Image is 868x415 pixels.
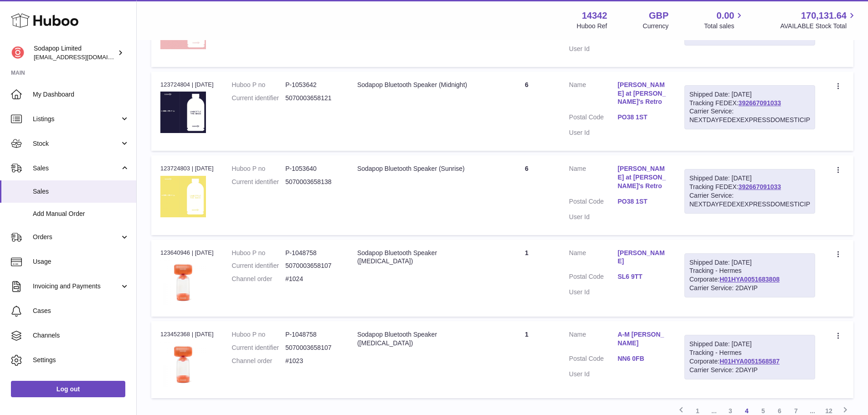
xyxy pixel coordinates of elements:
dt: Huboo P no [232,164,286,173]
div: Shipped Date: [DATE] [689,90,810,99]
dt: Channel order [232,357,286,365]
span: My Dashboard [33,90,129,99]
span: Orders [33,233,120,241]
span: 170,131.64 [801,10,847,22]
div: Carrier Service: NEXTDAYFEDEXEXPRESSDOMESTICIP [689,191,810,209]
dd: 5070003658107 [285,261,339,270]
strong: 14342 [582,10,607,22]
img: 143421755203744.png [160,92,206,133]
dd: 5070003658138 [285,178,339,186]
strong: GBP [649,10,668,22]
div: Shipped Date: [DATE] [689,258,810,267]
span: [EMAIL_ADDRESS][DOMAIN_NAME] [34,53,134,61]
dt: User Id [569,370,618,379]
a: NN6 0FB [617,354,666,363]
div: Sodapop Bluetooth Speaker (Sunrise) [357,164,484,173]
dt: Huboo P no [232,249,286,257]
div: Shipped Date: [DATE] [689,340,810,348]
span: Settings [33,356,129,364]
div: Sodapop Bluetooth Speaker ([MEDICAL_DATA]) [357,249,484,266]
dt: Name [569,330,618,350]
a: 0.00 Total sales [704,10,745,31]
dd: P-1048758 [285,249,339,257]
td: 1 [493,240,560,317]
dd: P-1053640 [285,164,339,173]
a: H01HYA0051568587 [719,358,780,365]
a: 392667091033 [739,99,781,107]
span: Channels [33,331,129,340]
a: H01HYA0051683808 [719,276,780,283]
dt: Huboo P no [232,330,286,339]
td: 1 [493,321,560,398]
div: Sodapop Bluetooth Speaker (Midnight) [357,81,484,89]
span: 0.00 [717,10,734,22]
a: 170,131.64 AVAILABLE Stock Total [780,10,857,31]
span: Listings [33,115,120,123]
dt: Postal Code [569,354,618,365]
img: 143421755203770.png [160,176,206,218]
img: 1750423846.jpg [160,342,206,387]
dt: Name [569,164,618,193]
dt: Huboo P no [232,81,286,89]
div: Shipped Date: [DATE] [689,174,810,183]
div: 123640946 | [DATE] [160,249,214,257]
div: 123724804 | [DATE] [160,81,214,89]
dt: User Id [569,288,618,297]
dt: Current identifier [232,261,286,270]
dt: Postal Code [569,197,618,208]
dt: User Id [569,213,618,221]
div: Carrier Service: NEXTDAYFEDEXEXPRESSDOMESTICIP [689,107,810,124]
dd: 5070003658107 [285,343,339,352]
dd: P-1048758 [285,330,339,339]
dt: Current identifier [232,94,286,102]
dt: Current identifier [232,343,286,352]
dd: #1023 [285,357,339,365]
div: Carrier Service: 2DAYIP [689,366,810,374]
dd: P-1053642 [285,81,339,89]
dd: 5070003658121 [285,94,339,102]
dt: Postal Code [569,272,618,283]
td: 6 [493,155,560,235]
dt: User Id [569,45,618,53]
span: Sales [33,187,129,196]
a: A-M [PERSON_NAME] [617,330,666,348]
dt: User Id [569,128,618,137]
a: [PERSON_NAME] at [PERSON_NAME]'s Retro [617,81,666,107]
div: Tracking FEDEX: [684,169,815,214]
div: 123452368 | [DATE] [160,330,214,338]
dt: Channel order [232,275,286,283]
a: PO38 1ST [617,197,666,206]
span: Usage [33,257,129,266]
div: Tracking - Hermes Corporate: [684,253,815,298]
div: Currency [643,22,669,31]
img: 1750423846.jpg [160,260,206,305]
div: Tracking FEDEX: [684,85,815,130]
img: internalAdmin-14342@internal.huboo.com [11,46,25,60]
dt: Name [569,81,618,109]
a: PO38 1ST [617,113,666,122]
span: Invoicing and Payments [33,282,120,291]
dd: #1024 [285,275,339,283]
span: Cases [33,307,129,315]
dt: Current identifier [232,178,286,186]
a: SL6 9TT [617,272,666,281]
dt: Postal Code [569,113,618,124]
a: [PERSON_NAME] at [PERSON_NAME]'s Retro [617,164,666,190]
a: Log out [11,381,125,397]
a: 392667091033 [739,183,781,190]
span: Add Manual Order [33,210,129,218]
div: Huboo Ref [577,22,607,31]
td: 6 [493,72,560,151]
div: Tracking - Hermes Corporate: [684,335,815,379]
span: Sales [33,164,120,173]
span: AVAILABLE Stock Total [780,22,857,31]
dt: Name [569,249,618,268]
span: Stock [33,139,120,148]
span: Total sales [704,22,745,31]
div: Carrier Service: 2DAYIP [689,284,810,292]
div: Sodapop Bluetooth Speaker ([MEDICAL_DATA]) [357,330,484,348]
div: Sodapop Limited [34,44,116,61]
a: [PERSON_NAME] [617,249,666,266]
div: 123724803 | [DATE] [160,164,214,173]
